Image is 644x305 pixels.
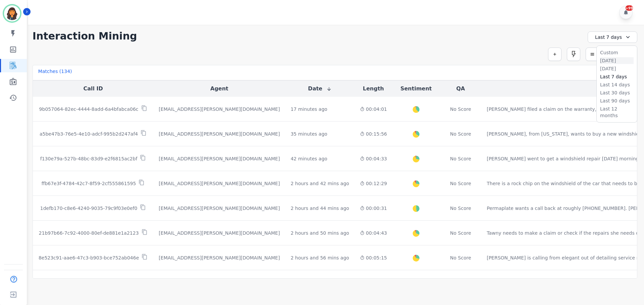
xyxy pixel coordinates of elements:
div: No Score [450,131,471,137]
div: 35 minutes ago [290,131,327,137]
li: Last 7 days [600,73,634,80]
div: [EMAIL_ADDRESS][PERSON_NAME][DOMAIN_NAME] [159,106,280,112]
div: Last 7 days [588,31,637,43]
li: Last 12 months [600,105,634,119]
div: [EMAIL_ADDRESS][PERSON_NAME][DOMAIN_NAME] [159,180,280,187]
div: 2 hours and 44 mins ago [290,205,349,212]
div: No Score [450,205,471,212]
li: [DATE] [600,65,634,72]
div: No Score [450,106,471,112]
div: +99 [626,5,633,11]
div: No Score [450,254,471,261]
div: 42 minutes ago [290,155,327,162]
div: 00:04:01 [360,106,387,112]
button: Agent [210,85,228,93]
li: [DATE] [600,57,634,64]
p: 21b97b66-7c92-4000-80ef-de881e1a2123 [39,230,139,236]
li: Custom [600,49,634,56]
div: No Score [450,230,471,236]
div: [EMAIL_ADDRESS][PERSON_NAME][DOMAIN_NAME] [159,131,280,137]
p: f130e79a-527b-48bc-83d9-e2f6815ac2bf [40,155,138,162]
div: [EMAIL_ADDRESS][PERSON_NAME][DOMAIN_NAME] [159,254,280,261]
div: 00:00:31 [360,205,387,212]
div: Matches ( 134 ) [38,68,72,77]
div: 00:05:15 [360,254,387,261]
div: No Score [450,180,471,187]
li: Last 90 days [600,97,634,104]
button: Date [308,85,332,93]
button: Call ID [83,85,103,93]
div: [EMAIL_ADDRESS][PERSON_NAME][DOMAIN_NAME] [159,205,280,212]
button: QA [456,85,465,93]
p: a5be47b3-76e5-4e10-adcf-995b2d247af4 [40,131,138,137]
div: 2 hours and 42 mins ago [290,180,349,187]
div: 00:12:29 [360,180,387,187]
li: Last 14 days [600,81,634,88]
div: [EMAIL_ADDRESS][PERSON_NAME][DOMAIN_NAME] [159,230,280,236]
button: Length [363,85,384,93]
div: No Score [450,155,471,162]
p: 8e523c91-aae6-47c3-b903-bce752ab046e [39,254,139,261]
div: 2 hours and 50 mins ago [290,230,349,236]
div: 00:04:33 [360,155,387,162]
p: ffb67e3f-4784-42c7-8f59-2cf555861595 [42,180,136,187]
img: Bordered avatar [4,5,20,21]
div: 00:04:43 [360,230,387,236]
div: 2 hours and 56 mins ago [290,254,349,261]
p: 1defb170-c8e6-4240-9035-79c9f03e0ef0 [40,205,138,212]
div: [EMAIL_ADDRESS][PERSON_NAME][DOMAIN_NAME] [159,155,280,162]
p: 9b057064-82ec-4444-8add-6a4bfabca06c [39,106,139,112]
button: Sentiment [400,85,432,93]
div: 17 minutes ago [290,106,327,112]
div: 00:15:56 [360,131,387,137]
li: Last 30 days [600,89,634,96]
h1: Interaction Mining [33,30,137,42]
